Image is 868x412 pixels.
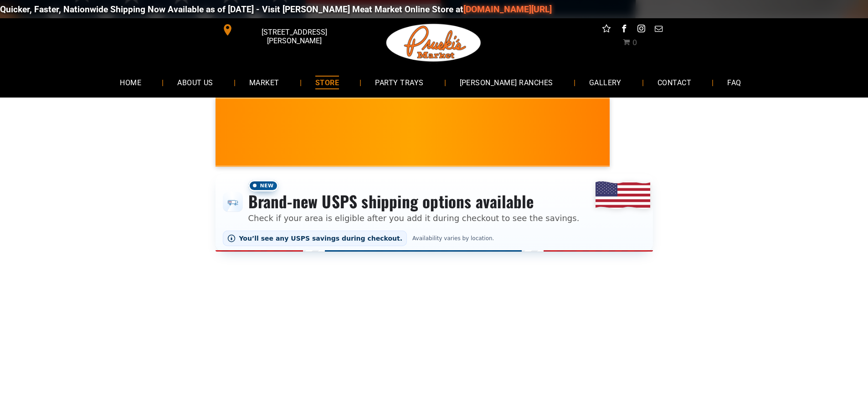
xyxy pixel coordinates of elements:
[302,70,353,94] a: STORE
[361,70,437,94] a: PARTY TRAYS
[411,235,496,242] span: Availability varies by location.
[248,191,580,211] h3: Brand-new USPS shipping options available
[652,23,664,37] a: email
[714,70,755,94] a: FAQ
[575,70,635,94] a: GALLERY
[164,70,227,94] a: ABOUT US
[446,70,567,94] a: [PERSON_NAME] RANCHES
[601,23,612,37] a: Social network
[385,18,483,67] img: Pruski-s+Market+HQ+Logo2-1920w.png
[558,139,737,153] span: [PERSON_NAME] MARKET
[644,70,705,94] a: CONTACT
[106,70,155,94] a: HOME
[235,23,353,50] span: [STREET_ADDRESS][PERSON_NAME]
[632,38,637,47] span: 0
[236,70,293,94] a: MARKET
[248,180,278,191] span: New
[635,23,647,37] a: instagram
[239,235,403,242] span: You’ll see any USPS savings during checkout.
[426,4,514,15] a: [DOMAIN_NAME][URL]
[248,212,580,224] p: Check if your area is eligible after you add it during checkout to see the savings.
[216,23,355,37] a: [STREET_ADDRESS][PERSON_NAME]
[216,174,653,252] div: Shipping options announcement
[618,23,630,37] a: facebook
